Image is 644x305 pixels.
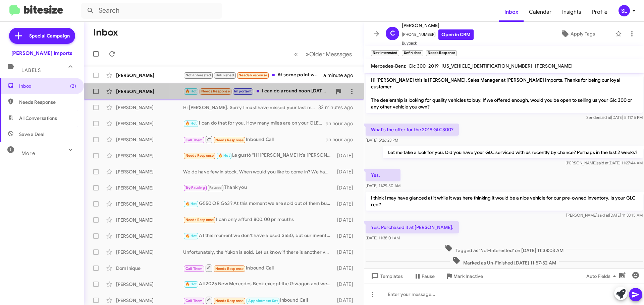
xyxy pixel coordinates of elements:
div: [DATE] [334,265,359,272]
button: Pause [408,270,440,282]
span: Call Them [185,138,203,142]
span: 🔥 Hot [185,234,197,238]
span: Needs Response [19,99,76,105]
span: Call Them [185,299,203,303]
div: [DATE] [334,281,359,288]
span: said at [599,115,611,120]
div: [DATE] [334,168,359,175]
div: Le gustó “Hi [PERSON_NAME] it's [PERSON_NAME] at [PERSON_NAME] Imports. I saw you've been in touc... [183,152,334,159]
a: Open in CRM [438,29,474,40]
div: [PERSON_NAME] [116,168,183,175]
small: Unfinished [402,50,423,56]
span: Needs Response [215,138,244,142]
div: [PERSON_NAME] [116,233,183,239]
div: [PERSON_NAME] [116,136,183,143]
div: I can only afford 800.00 pr mouths [183,216,334,224]
div: [PERSON_NAME] [116,104,183,111]
small: Needs Response [426,50,457,56]
div: I can do that for you. How many miles are on your GLE53 currently? [183,120,326,127]
h1: Inbox [93,27,118,38]
div: [PERSON_NAME] [116,88,183,95]
span: More [21,150,35,156]
span: C [390,28,395,39]
p: Yes. [366,169,400,181]
div: I can do around noon [DATE]? [183,87,332,95]
div: Inbound Call [183,135,326,144]
span: All Conversations [19,115,57,122]
span: Mark Inactive [453,270,483,282]
span: Inbox [499,2,524,22]
span: Mercedes-Benz [371,63,406,69]
span: Inbox [19,83,76,89]
span: [US_VEHICLE_IDENTIFICATION_NUMBER] [441,63,532,69]
div: [DATE] [334,249,359,255]
span: Needs Response [185,218,214,222]
button: Previous [290,47,302,61]
span: Auto Fields [586,270,619,282]
div: [DATE] [334,217,359,223]
span: [PERSON_NAME] [DATE] 11:33:15 AM [566,213,643,218]
span: Needs Response [201,89,230,93]
div: We do have few in stock. When would you like to come in? We have an opening [DATE] at 1:15pm or 5... [183,168,334,175]
div: Inbound Call [183,264,334,272]
div: an hour ago [326,136,359,143]
div: [PERSON_NAME] [116,120,183,127]
div: a minute ago [323,72,359,79]
div: [PERSON_NAME] [116,217,183,223]
div: [PERSON_NAME] [116,297,183,304]
div: Hi [PERSON_NAME]. Sorry I must have missed your last message. What kind of Chevy/GMC/Cadillac are... [183,104,318,111]
button: Next [302,47,356,61]
div: [PERSON_NAME] [116,281,183,288]
div: Thank you [183,184,334,192]
p: Yes. Purchased it at [PERSON_NAME]. [366,221,459,233]
span: [PHONE_NUMBER] [402,29,474,40]
nav: Page navigation example [290,47,356,61]
div: Inbound Call [183,296,334,304]
span: 🔥 Hot [218,153,230,158]
span: Profile [587,2,613,22]
span: Unfinished [216,73,234,77]
div: [PERSON_NAME] [116,152,183,159]
span: 🔥 Hot [185,282,197,286]
span: Tagged as 'Not-Interested' on [DATE] 11:38:03 AM [442,244,566,254]
div: [DATE] [334,297,359,304]
span: Sender [DATE] 5:11:15 PM [586,115,643,120]
a: Insights [557,2,587,22]
div: 32 minutes ago [318,104,359,111]
span: Pause [422,270,435,282]
span: [DATE] 11:38:01 AM [366,235,400,240]
div: All 2025 New Mercedes Benz except the G wagon and we also have specials for selected 2026 New Mer... [183,280,334,288]
span: said at [597,160,608,165]
div: [DATE] [334,184,359,191]
div: [PERSON_NAME] Imports [11,50,72,57]
span: Labels [21,67,41,73]
span: Needs Response [185,153,214,158]
button: SL [613,5,637,16]
span: Paused [209,185,222,190]
span: [PERSON_NAME] [535,63,573,69]
div: [DATE] [334,233,359,239]
span: [PERSON_NAME] [402,21,474,29]
div: an hour ago [326,120,359,127]
span: Special Campaign [29,32,70,39]
span: Templates [370,270,403,282]
div: Unfortunately, the Yukon is sold. Let us know if there is another vehicle that catches your eye. [183,249,334,255]
div: [PERSON_NAME] [116,72,183,79]
span: 🔥 Hot [185,202,197,206]
div: [PERSON_NAME] [116,184,183,191]
span: « [294,50,298,58]
span: » [306,50,309,58]
span: Call Them [185,266,203,271]
span: Calendar [524,2,557,22]
div: [PERSON_NAME] [116,201,183,207]
small: Not-Interested [371,50,399,56]
div: [PERSON_NAME] [116,249,183,255]
span: Older Messages [309,51,352,58]
button: Mark Inactive [440,270,488,282]
span: said at [597,213,609,218]
span: Needs Response [238,73,267,77]
span: Not-Interested [185,73,211,77]
div: [DATE] [334,152,359,159]
span: Marked as Un-Finished [DATE] 11:57:52 AM [450,256,559,266]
